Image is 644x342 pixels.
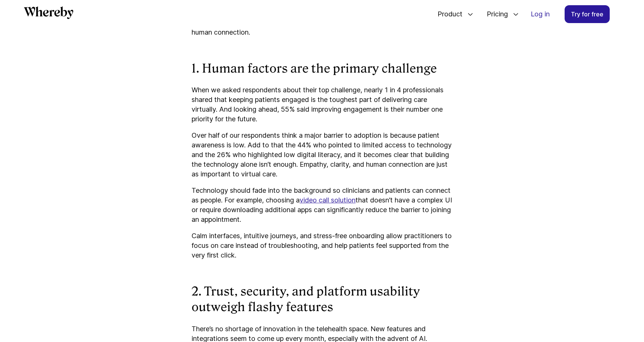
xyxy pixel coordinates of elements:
p: Technology should fade into the background so clinicians and patients can connect as people. For ... [192,186,452,224]
strong: 2. Trust, security, and platform usability outweigh flashy features [192,284,420,314]
p: When we asked respondents about their top challenge, nearly 1 in 4 professionals shared that keep... [192,85,452,124]
p: Over half of our respondents think a major barrier to adoption is because patient awareness is lo... [192,131,452,179]
strong: 1. Human factors are the primary challenge [192,61,437,76]
a: video call solution [300,196,356,204]
a: Try for free [565,5,610,23]
span: Pricing [479,2,510,26]
p: Calm interfaces, intuitive journeys, and stress-free onboarding allow practitioners to focus on c... [192,231,452,260]
a: Whereby [24,6,73,22]
span: Product [430,2,464,26]
svg: Whereby [24,6,73,19]
a: Log in [525,6,556,23]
